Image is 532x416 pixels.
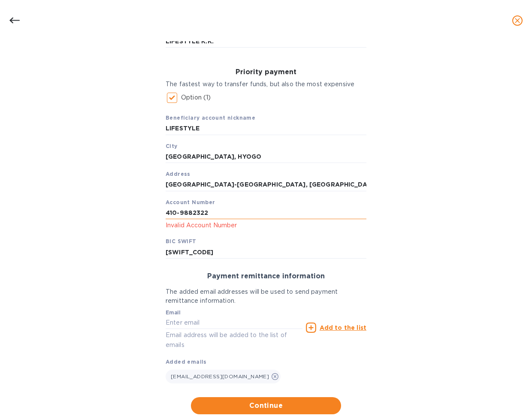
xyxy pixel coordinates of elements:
[166,310,181,315] label: Email
[166,171,190,177] b: Address
[166,238,196,244] b: BIC SWIFT
[166,122,366,135] input: Beneficiary account nickname
[166,330,302,350] p: Email address will be added to the list of emails
[166,68,366,76] h3: Priority payment
[166,150,366,163] input: City
[191,397,341,414] button: Continue
[166,178,366,191] input: Address
[166,199,215,205] b: Account Number
[171,373,269,380] span: [EMAIL_ADDRESS][DOMAIN_NAME]
[166,359,207,365] b: Added emails
[166,246,366,259] input: BIC SWIFT
[166,80,366,89] p: The fastest way to transfer funds, but also the most expensive
[166,370,281,383] div: [EMAIL_ADDRESS][DOMAIN_NAME]
[198,401,334,411] span: Continue
[166,206,366,219] input: Account Number
[166,287,366,305] p: The added email addresses will be used to send payment remittance information.
[166,272,366,280] h3: Payment remittance information
[507,10,528,31] button: close
[320,324,366,331] u: Add to the list
[181,93,211,102] p: Option (1)
[166,143,178,149] b: City
[166,317,302,329] input: Enter email
[166,220,366,230] p: Invalid Account Number
[166,115,255,121] b: Beneficiary account nickname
